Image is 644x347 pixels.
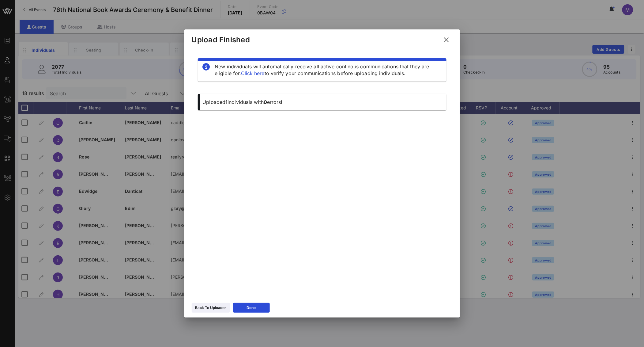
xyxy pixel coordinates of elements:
span: 0 [264,99,267,105]
a: Click here [241,70,265,76]
div: Back To Uploader [195,305,226,311]
span: 1 [225,99,228,105]
div: New individuals will automatically receive all active continous communications that they are elig... [215,63,442,77]
p: Uploaded individuals with errors! [203,99,442,105]
div: Done [247,305,256,311]
button: Back To Uploader [192,303,230,313]
div: Upload Finished [192,35,250,44]
button: Done [233,303,270,313]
